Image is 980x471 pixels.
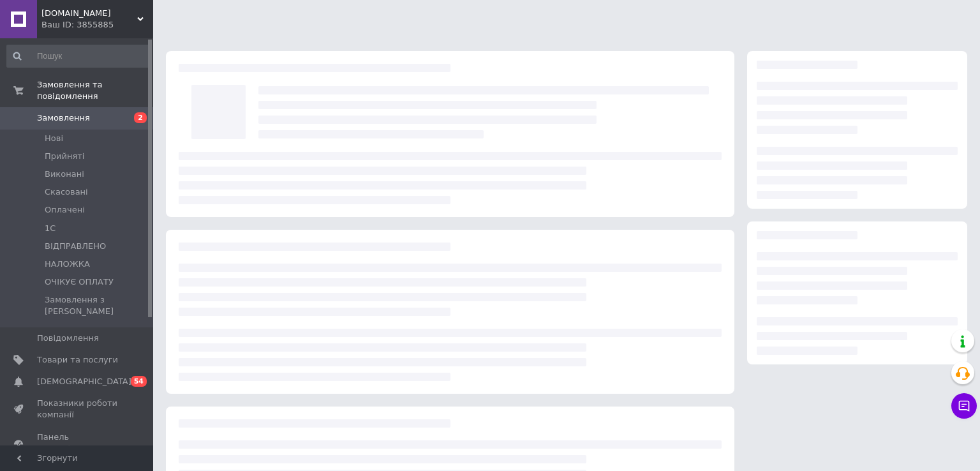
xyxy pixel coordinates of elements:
[45,258,90,270] span: НАЛОЖКА
[37,398,118,421] span: Показники роботи компанії
[951,393,977,419] button: Чат з покупцем
[6,45,151,68] input: Пошук
[37,79,153,102] span: Замовлення та повідомлення
[131,376,147,387] span: 54
[41,8,137,19] span: AIM.SHOPPING
[45,151,84,162] span: Прийняті
[45,168,84,180] span: Виконані
[45,276,114,288] span: ОЧІКУЄ ОПЛАТУ
[45,186,88,198] span: Скасовані
[45,204,85,216] span: Оплачені
[45,223,56,234] span: 1С
[45,241,106,252] span: ВІДПРАВЛЕНО
[134,112,147,123] span: 2
[37,354,118,366] span: Товари та послуги
[41,19,153,31] div: Ваш ID: 3855885
[45,133,63,144] span: Нові
[45,294,149,317] span: Замовлення з [PERSON_NAME]
[37,376,131,387] span: [DEMOGRAPHIC_DATA]
[37,431,118,454] span: Панель управління
[37,112,90,124] span: Замовлення
[37,333,99,344] span: Повідомлення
